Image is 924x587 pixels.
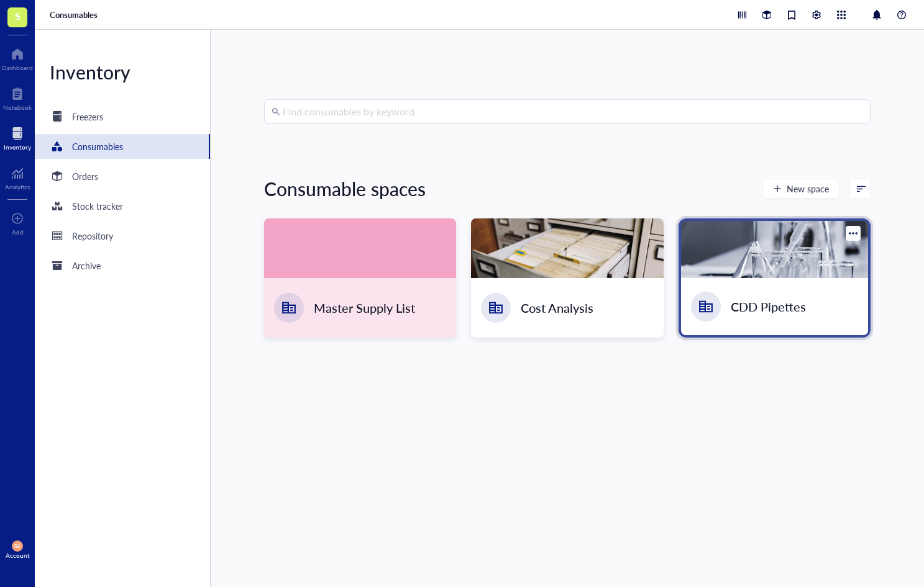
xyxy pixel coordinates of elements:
[35,104,210,129] a: Freezers
[35,60,210,84] div: Inventory
[72,259,101,272] div: Archive
[35,194,210,218] a: Stock tracker
[35,253,210,278] a: Archive
[762,179,839,199] button: New space
[6,552,30,559] div: Account
[72,110,103,123] div: Freezers
[72,199,123,213] div: Stock tracker
[314,299,415,316] div: Master Supply List
[731,298,806,315] div: CDD Pipettes
[72,140,123,153] div: Consumables
[4,123,31,151] a: Inventory
[3,84,32,111] a: Notebook
[2,44,33,71] a: Dashboard
[12,228,24,236] div: Add
[15,8,21,24] span: S
[5,163,30,190] a: Analytics
[5,183,30,190] div: Analytics
[14,544,20,549] span: GU
[4,143,31,151] div: Inventory
[35,134,210,159] a: Consumables
[72,169,98,183] div: Orders
[264,176,426,201] div: Consumable spaces
[35,223,210,248] a: Repository
[521,299,593,316] div: Cost Analysis
[2,64,33,71] div: Dashboard
[72,229,113,243] div: Repository
[787,184,829,194] span: New space
[3,104,32,111] div: Notebook
[35,164,210,189] a: Orders
[50,9,100,20] a: Consumables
